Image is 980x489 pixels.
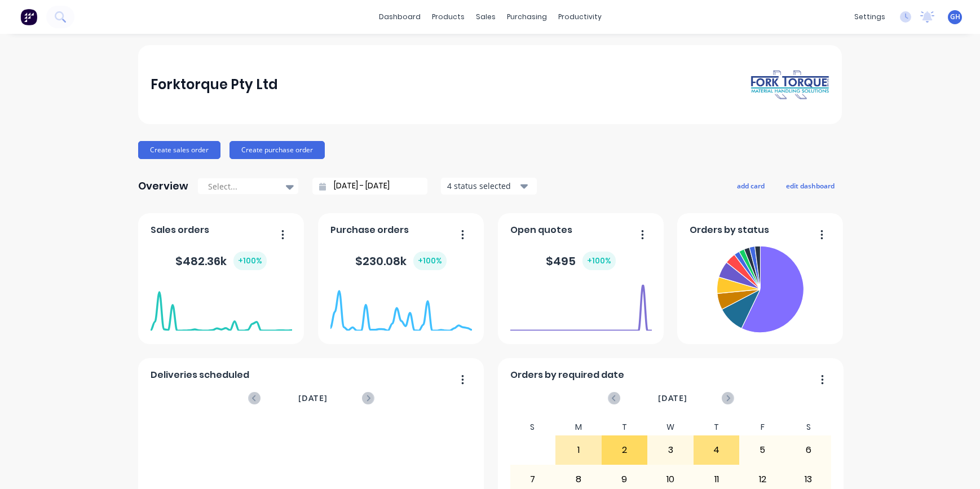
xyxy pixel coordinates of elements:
[739,419,785,435] div: F
[658,392,687,404] span: [DATE]
[602,419,648,435] div: T
[582,252,616,270] div: + 100 %
[151,73,278,96] div: Forktorque Pty Ltd
[690,223,769,237] span: Orders by status
[151,223,209,237] span: Sales orders
[510,223,572,237] span: Open quotes
[553,8,607,25] div: productivity
[546,252,616,270] div: $ 495
[740,436,785,464] div: 5
[510,419,556,435] div: S
[501,8,553,25] div: purchasing
[355,252,447,270] div: $ 230.08k
[151,368,249,382] span: Deliveries scheduled
[229,141,325,159] button: Create purchase order
[233,252,267,270] div: + 100 %
[779,178,842,193] button: edit dashboard
[470,8,501,25] div: sales
[373,8,426,25] a: dashboard
[510,368,624,382] span: Orders by required date
[413,252,447,270] div: + 100 %
[138,175,188,197] div: Overview
[647,419,694,435] div: W
[730,178,772,193] button: add card
[785,419,832,435] div: S
[298,392,328,404] span: [DATE]
[20,8,37,25] img: Factory
[694,436,739,464] div: 4
[555,419,602,435] div: M
[602,436,647,464] div: 2
[648,436,693,464] div: 3
[330,223,409,237] span: Purchase orders
[426,8,470,25] div: products
[138,141,220,159] button: Create sales order
[441,178,537,195] button: 4 status selected
[950,12,960,22] span: GH
[175,252,267,270] div: $ 482.36k
[786,436,831,464] div: 6
[556,436,601,464] div: 1
[751,69,829,100] img: Forktorque Pty Ltd
[694,419,740,435] div: T
[849,8,891,25] div: settings
[447,180,518,192] div: 4 status selected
